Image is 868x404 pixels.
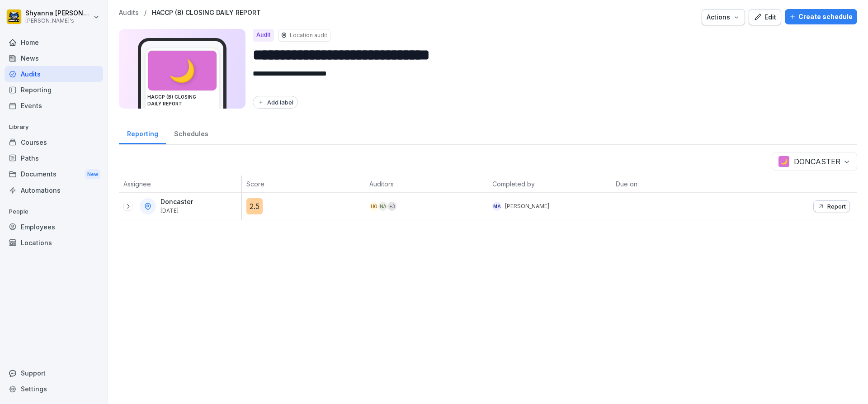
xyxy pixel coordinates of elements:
[611,176,734,193] th: Due on:
[707,12,740,22] div: Actions
[5,34,103,50] a: Home
[5,166,103,183] a: DocumentsNew
[144,9,146,17] p: /
[147,94,217,107] h3: HACCP (B) CLOSING DAILY REPORT
[166,121,216,144] a: Schedules
[246,179,360,189] p: Score
[813,200,850,212] button: Report
[246,198,263,214] div: 2.5
[505,202,549,210] p: [PERSON_NAME]
[152,9,261,17] a: HACCP (B) CLOSING DAILY REPORT
[754,12,776,22] div: Edit
[5,365,103,381] div: Support
[119,121,166,144] a: Reporting
[749,9,781,25] button: Edit
[5,82,103,98] a: Reporting
[5,235,103,251] a: Locations
[290,31,327,39] p: Location audit
[119,9,139,17] a: Audits
[148,51,217,90] div: 🌙
[123,179,237,189] p: Assignee
[5,50,103,66] a: News
[5,219,103,235] a: Employees
[5,150,103,166] a: Paths
[5,182,103,198] a: Automations
[5,98,103,114] a: Events
[25,10,91,17] p: Shyanna [PERSON_NAME]
[5,166,103,183] div: Documents
[492,179,606,189] p: Completed by
[257,99,293,106] div: Add label
[5,381,103,397] a: Settings
[827,203,846,210] p: Report
[25,18,91,24] p: [PERSON_NAME]'s
[365,176,488,193] th: Auditors
[253,29,274,42] div: Audit
[5,66,103,82] a: Audits
[160,198,193,206] p: Doncaster
[702,9,745,25] button: Actions
[253,96,298,109] button: Add label
[5,120,103,134] p: Library
[369,202,378,211] div: HO
[378,202,387,211] div: NA
[5,204,103,219] p: People
[85,169,100,180] div: New
[5,134,103,150] a: Courses
[160,208,193,214] p: [DATE]
[387,202,396,211] div: + 3
[789,12,853,22] div: Create schedule
[492,202,501,211] div: MA
[785,9,857,24] button: Create schedule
